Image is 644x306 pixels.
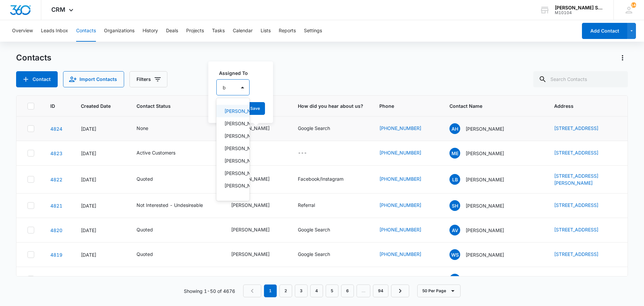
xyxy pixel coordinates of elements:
[137,149,187,157] div: Contact Status - Active Customers - Select to Edit Field
[261,20,271,42] button: Lists
[449,225,516,235] div: Contact Name - Adam Vollmers - Select to Edit Field
[298,202,315,209] div: Referral
[379,251,421,258] a: [PHONE_NUMBER]
[310,285,323,297] a: Page 4
[298,149,307,157] div: ---
[137,175,153,182] div: Quoted
[379,202,433,210] div: Phone - 7179263940 - Select to Edit Field
[50,227,62,233] a: Navigate to contact details page for Adam Vollmers
[298,125,330,132] div: Google Search
[81,202,120,209] div: [DATE]
[379,251,433,259] div: Phone - 6307684428 - Select to Edit Field
[379,202,421,209] a: [PHONE_NUMBER]
[137,275,215,283] div: Contact Status - Not Interested - Undesireable - Select to Edit Field
[554,226,610,234] div: Address - 20818 W Ardmore Cir, Plainfield, IL, 60544 - Select to Edit Field
[137,275,203,282] div: Not Interested - Undesireable
[554,227,598,232] a: [STREET_ADDRESS]
[555,5,604,10] div: account name
[298,275,342,283] div: How did you hear about us? - Google Search - Select to Edit Field
[379,102,424,110] span: Phone
[81,227,120,234] div: [DATE]
[379,275,433,283] div: Phone - 2246169018 - Select to Edit Field
[295,285,308,297] a: Page 3
[554,173,598,186] a: [STREET_ADDRESS][PERSON_NAME]
[186,20,204,42] button: Projects
[143,20,158,42] button: History
[50,177,62,182] a: Navigate to contact details page for Lamonte Bettes
[231,125,270,132] div: [PERSON_NAME]
[231,275,282,283] div: Assigned To - Kenneth Florman - Select to Edit Field
[554,150,598,156] a: [STREET_ADDRESS]
[449,102,528,110] span: Contact Name
[219,70,252,77] label: Assigned To
[231,175,282,183] div: Assigned To - Brian Johnston - Select to Edit Field
[449,174,516,185] div: Contact Name - Lamonte Bettes - Select to Edit Field
[224,194,240,202] p: [PERSON_NAME]
[582,23,627,39] button: Add Contact
[279,285,292,297] a: Page 2
[264,285,277,297] em: 1
[326,285,338,297] a: Page 5
[298,125,342,133] div: How did you hear about us? - Google Search - Select to Edit Field
[129,71,167,87] button: Filters
[379,175,433,183] div: Phone - 7085514297 - Select to Edit Field
[554,202,598,208] a: [STREET_ADDRESS]
[298,226,342,234] div: How did you hear about us? - Google Search - Select to Edit Field
[554,125,598,131] a: [STREET_ADDRESS]
[617,52,628,63] button: Actions
[224,157,240,164] p: [PERSON_NAME]
[554,251,598,257] a: [STREET_ADDRESS]
[104,20,135,42] button: Organizations
[298,175,356,183] div: How did you hear about us? - Facebook/Instagram - Select to Edit Field
[12,20,33,42] button: Overview
[212,20,225,42] button: Tasks
[298,251,330,258] div: Google Search
[466,251,504,258] p: [PERSON_NAME]
[224,107,240,115] p: [PERSON_NAME]
[231,125,282,133] div: Assigned To - Kenneth Florman - Select to Edit Field
[449,123,460,134] span: AH
[81,150,120,157] div: [DATE]
[298,149,319,157] div: How did you hear about us? - - Select to Edit Field
[298,251,342,259] div: How did you hear about us? - Google Search - Select to Edit Field
[298,275,330,282] div: Google Search
[224,120,240,127] p: [PERSON_NAME]
[137,149,175,156] div: Active Customers
[81,125,120,132] div: [DATE]
[449,200,460,211] span: SH
[63,71,124,87] button: Import Contacts
[379,275,421,282] a: [PHONE_NUMBER]
[373,285,388,297] a: Page 94
[50,102,55,110] span: ID
[449,148,516,159] div: Contact Name - Marah Elhidawi - Select to Edit Field
[466,125,504,132] p: [PERSON_NAME]
[533,71,628,87] input: Search Contacts
[391,285,409,297] a: Next Page
[341,285,354,297] a: Page 6
[466,202,504,209] p: [PERSON_NAME]
[224,132,240,139] p: [PERSON_NAME]
[449,148,460,159] span: ME
[50,252,62,258] a: Navigate to contact details page for William Stockey
[554,251,610,259] div: Address - 224 Paradise Parkway, Oswego, IL, 60543 - Select to Edit Field
[554,276,598,281] a: [STREET_ADDRESS]
[631,2,636,8] div: notifications count
[184,288,235,295] p: Showing 1-50 of 4676
[379,226,421,233] a: [PHONE_NUMBER]
[76,20,96,42] button: Contacts
[379,226,433,234] div: Phone - 6302347759 - Select to Edit Field
[449,225,460,235] span: AV
[81,176,120,183] div: [DATE]
[449,123,516,134] div: Contact Name - Amy Hegeduis - Select to Edit Field
[554,172,617,186] div: Address - 18076 Jason Lane, Lansing, Il, 60438 - Select to Edit Field
[298,226,330,233] div: Google Search
[554,102,607,110] span: Address
[466,227,504,234] p: [PERSON_NAME]
[41,20,68,42] button: Leads Inbox
[449,200,516,211] div: Contact Name - Stephen Hassler - Select to Edit Field
[449,174,460,185] span: LB
[449,274,516,285] div: Contact Name - Aldin Cutahija - Select to Edit Field
[243,285,409,297] nav: Pagination
[81,276,120,283] div: [DATE]
[279,20,296,42] button: Reports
